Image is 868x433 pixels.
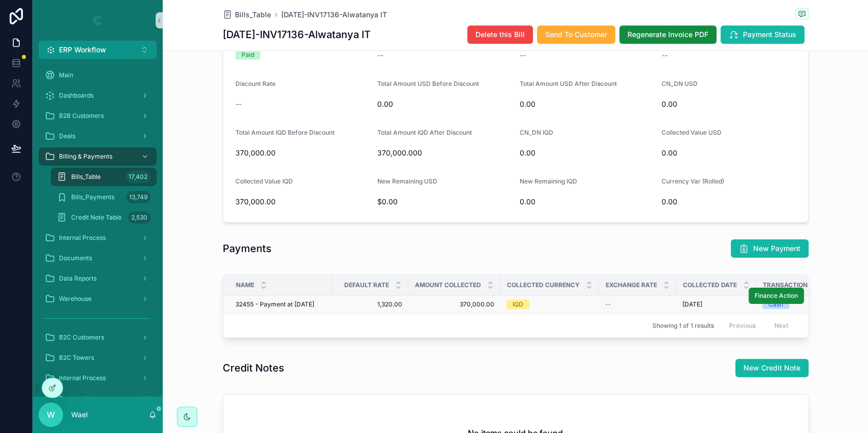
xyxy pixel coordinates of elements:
span: Bills_Table [235,10,271,20]
span: Bills_Payments [71,193,114,201]
div: 17,402 [126,171,151,183]
span: -- [235,99,242,109]
span: Internal Process [59,234,106,242]
div: Paid [242,50,254,59]
a: IQD [506,300,593,309]
a: 32455 - Payment at [DATE] [235,300,326,308]
span: $0.00 [377,197,512,207]
h1: Payments [223,241,272,256]
span: Credit Note Table [71,213,122,222]
span: 0.00 [662,148,796,158]
span: Currency Var (Rolled) [662,177,724,185]
span: Collected Value IQD [235,177,293,185]
div: IQD [513,300,523,309]
span: Transaction Method [763,281,836,289]
div: scrollable content [33,59,163,396]
a: B2C Customers [39,328,157,347]
button: Payment Status [721,25,804,44]
span: -- [605,300,611,308]
button: Delete this Bill [467,25,533,44]
span: Billing & Payments [59,152,112,161]
span: Dashboards [59,91,94,100]
a: B2C Towers [39,349,157,367]
span: Collected Date [683,281,737,289]
span: 32455 - Payment at [DATE] [235,300,314,308]
a: Bills_Table17,402 [51,168,157,186]
span: Collected Currency [507,281,580,289]
span: [DATE] [682,300,702,308]
span: -- [662,50,668,60]
p: Wael [71,410,87,420]
span: Showing 1 of 1 results [652,322,714,330]
span: New Credit Note [743,363,800,373]
button: Send To Customer [537,25,615,44]
button: Regenerate Invoice PDF [619,25,716,44]
a: Cash [762,300,849,309]
a: Deals [39,127,157,145]
span: Send To Customer [545,29,607,40]
a: Main [39,66,157,84]
span: 370,000.000 [377,148,512,158]
span: B2B Customers [59,112,104,120]
a: 1,320.00 [338,300,402,308]
span: Total Amount USD After Discount [520,80,617,87]
span: Name [236,281,254,289]
span: Total Amount IQD After Discount [377,129,472,136]
a: -- [605,300,670,308]
div: 13,749 [126,191,151,203]
a: Dashboards [39,86,157,105]
a: Credit Note Table2,530 [51,208,157,227]
span: Collected Value USD [662,129,722,136]
a: Bills_Table [223,10,271,20]
span: Internal Process [59,374,106,382]
span: CN_DN IQD [520,129,553,136]
span: Warehouse [59,295,92,303]
a: Data Reports [39,269,157,288]
span: B2C Customers [59,333,104,342]
span: Exchange Rate [606,281,657,289]
span: 370,000.00 [235,148,370,158]
span: Main [59,71,73,79]
span: Documents [59,254,92,262]
span: Total Amount USD Before Discount [377,80,479,87]
span: Delete this Bill [475,29,525,40]
span: 370,000.00 [235,197,370,207]
h1: [DATE]-INV17136-Alwatanya IT [223,27,371,42]
span: 370,000.00 [414,300,494,308]
span: Finance Action [755,292,798,300]
span: 0.00 [377,99,512,109]
span: ERP Workflow [59,45,106,55]
span: Bills_Table [71,173,101,181]
span: 0.00 [662,99,796,109]
span: Documents [59,394,92,403]
a: Internal Process [39,229,157,247]
span: Regenerate Invoice PDF [627,29,708,40]
span: New Remaining USD [377,177,437,185]
span: 0.00 [520,197,654,207]
h1: Credit Notes [223,361,284,375]
span: New Payment [753,243,800,254]
a: Bills_Payments13,749 [51,188,157,206]
span: Default Rate [344,281,389,289]
button: New Credit Note [735,359,809,377]
a: Warehouse [39,290,157,308]
button: Select Button [39,41,157,59]
span: Deals [59,132,75,140]
button: Finance Action [749,288,804,304]
span: W [47,409,55,421]
a: B2B Customers [39,107,157,125]
span: -- [377,50,383,60]
div: Cash [768,300,783,309]
span: Payment Status [743,29,796,40]
img: App logo [89,12,106,28]
a: [DATE] [682,300,750,308]
span: -- [520,50,526,60]
a: [DATE]-INV17136-Alwatanya IT [281,10,387,20]
span: 0.00 [520,99,654,109]
div: 2,530 [128,211,151,224]
span: Amount Collected [415,281,481,289]
span: 0.00 [662,197,796,207]
a: Documents [39,249,157,267]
